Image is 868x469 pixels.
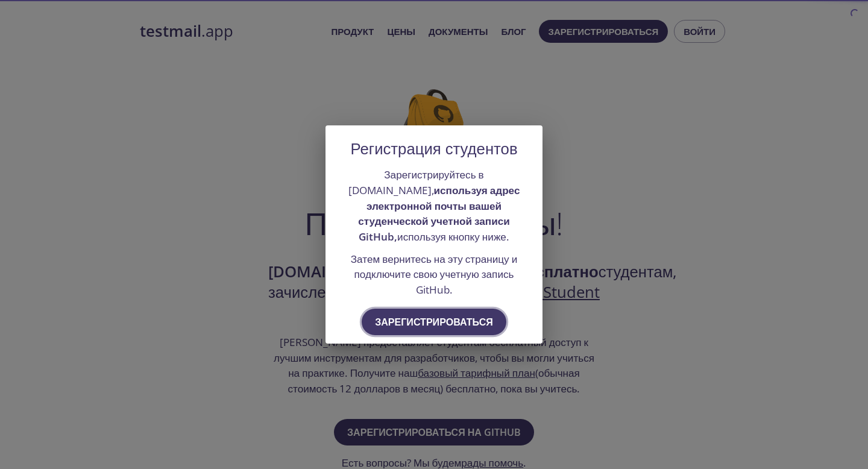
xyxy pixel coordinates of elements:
font: используя кнопку ниже. [397,230,509,244]
font: Зарегистрируйтесь в [DOMAIN_NAME], [348,168,484,197]
font: используя адрес электронной почты вашей студенческой учетной записи GitHub, [358,183,520,244]
font: Регистрация студентов [350,138,517,159]
font: Зарегистрироваться [375,315,493,329]
font: Затем вернитесь на эту страницу и подключите свою учетную запись GitHub. [351,252,517,297]
button: Зарегистрироваться [362,309,506,335]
